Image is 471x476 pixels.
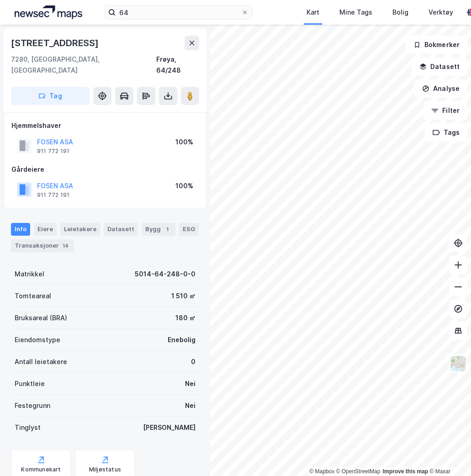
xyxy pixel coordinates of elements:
[34,223,57,236] div: Eiere
[60,223,100,236] div: Leietakere
[15,312,67,323] div: Bruksareal (BRA)
[15,291,51,301] div: Tomteareal
[414,79,467,98] button: Analyse
[89,466,121,473] div: Miljøstatus
[175,137,193,148] div: 100%
[406,36,467,54] button: Bokmerker
[336,468,381,475] a: OpenStreetMap
[185,400,196,411] div: Nei
[179,223,199,236] div: ESG
[143,422,196,433] div: [PERSON_NAME]
[450,355,467,372] img: Z
[21,466,61,473] div: Kommunekart
[15,422,41,433] div: Tinglyst
[11,87,90,105] button: Tag
[171,291,196,301] div: 1 510 ㎡
[11,36,101,50] div: [STREET_ADDRESS]
[116,5,241,19] input: Søk på adresse, matrikkel, gårdeiere, leietakere eller personer
[168,334,196,345] div: Enebolig
[11,223,30,236] div: Info
[61,241,70,250] div: 14
[37,191,69,199] div: 911 772 191
[309,468,334,475] a: Mapbox
[423,101,467,120] button: Filter
[307,7,319,18] div: Kart
[104,223,138,236] div: Datasett
[37,148,69,155] div: 911 772 191
[392,7,408,18] div: Bolig
[11,120,199,131] div: Hjemmelshaver
[15,269,44,280] div: Matrikkel
[425,123,467,142] button: Tags
[163,225,172,234] div: 1
[175,312,196,323] div: 180 ㎡
[339,7,372,18] div: Mine Tags
[15,378,45,389] div: Punktleie
[15,5,82,19] img: logo.a4113a55bc3d86da70a041830d287a7e.svg
[15,334,60,345] div: Eiendomstype
[185,378,196,389] div: Nei
[11,54,156,76] div: 7280, [GEOGRAPHIC_DATA], [GEOGRAPHIC_DATA]
[11,239,74,252] div: Transaksjoner
[191,356,196,367] div: 0
[135,269,196,280] div: 5014-64-248-0-0
[11,164,199,175] div: Gårdeiere
[15,400,50,411] div: Festegrunn
[142,223,175,236] div: Bygg
[15,356,67,367] div: Antall leietakere
[429,7,453,18] div: Verktøy
[175,180,193,191] div: 100%
[425,432,471,476] iframe: Chat Widget
[156,54,199,76] div: Frøya, 64/248
[412,58,467,76] button: Datasett
[383,468,428,475] a: Improve this map
[425,432,471,476] div: Kontrollprogram for chat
